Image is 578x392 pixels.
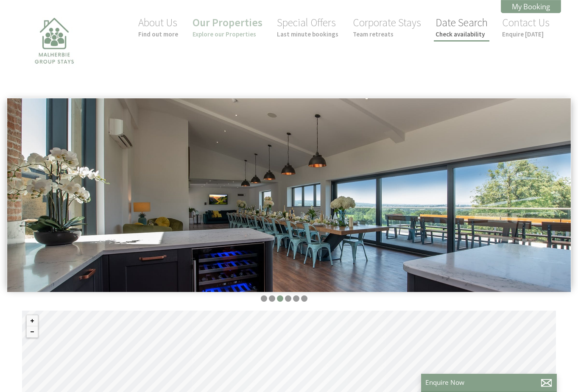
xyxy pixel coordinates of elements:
small: Enquire [DATE] [502,30,550,38]
a: Corporate StaysTeam retreats [353,16,421,38]
img: Malherbie Group Stays [12,12,97,97]
button: Zoom out [27,326,38,337]
p: Enquire Now [425,378,553,387]
small: Check availability [436,30,488,38]
a: About UsFind out more [138,16,178,38]
small: Explore our Properties [193,30,262,38]
small: Find out more [138,30,178,38]
a: Our PropertiesExplore our Properties [193,16,262,38]
a: Contact UsEnquire [DATE] [502,16,550,38]
small: Team retreats [353,30,421,38]
a: Special OffersLast minute bookings [277,16,338,38]
button: Zoom in [27,315,38,326]
small: Last minute bookings [277,30,338,38]
a: Date SearchCheck availability [436,16,488,38]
